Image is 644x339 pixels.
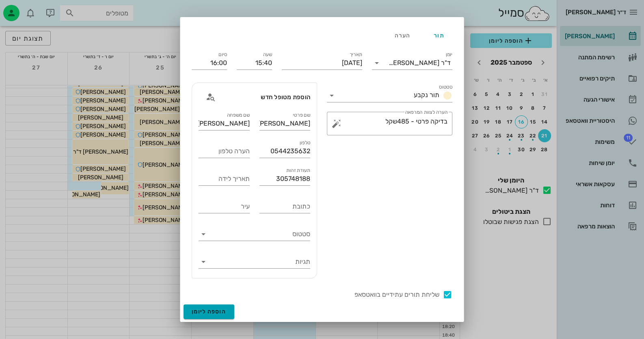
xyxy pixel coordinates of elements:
[300,140,310,146] label: טלפון
[227,112,249,118] label: שם משפחה
[192,308,226,315] span: הוספה ליומן
[293,112,310,118] label: שם פרטי
[192,291,439,299] label: שליחת תורים עתידיים בוואטסאפ
[286,167,310,174] label: תעודת זהות
[414,91,439,99] span: תור נקבע
[446,52,453,58] label: יומן
[218,52,227,58] label: סיום
[199,255,310,268] div: תגיות
[372,57,452,70] div: יומןד"ר [PERSON_NAME]
[405,109,447,115] label: הערה לצוות המרפאה
[384,26,421,45] div: הערה
[184,304,234,319] button: הוספה ליומן
[389,59,451,67] div: ד"ר [PERSON_NAME]
[199,228,310,241] div: סטטוס
[263,52,272,58] label: שעה
[439,84,452,90] label: סטטוס
[261,93,310,101] span: הוספת מטופל חדש
[421,26,457,45] div: תור
[327,89,452,102] div: סטטוסתור נקבע
[350,52,363,58] label: תאריך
